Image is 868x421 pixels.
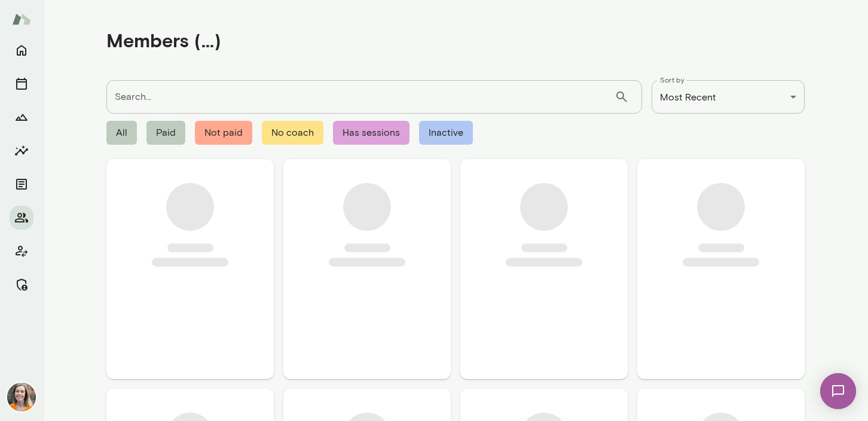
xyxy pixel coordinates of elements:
button: Insights [10,139,33,163]
span: Not paid [195,121,252,145]
button: Growth Plan [10,105,33,129]
img: Carrie Kelly [7,383,36,411]
label: Sort by [660,75,684,85]
div: Most Recent [652,80,805,114]
button: Members [10,206,33,230]
button: Documents [10,172,33,196]
img: Mento [12,8,31,30]
span: No coach [262,121,323,145]
button: Home [10,38,33,62]
button: Sessions [10,72,33,96]
span: Has sessions [333,121,409,145]
span: All [106,121,137,145]
button: Manage [10,273,33,297]
span: Paid [146,121,185,145]
h4: Members (...) [106,29,221,51]
span: Inactive [419,121,473,145]
button: Client app [10,239,33,263]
